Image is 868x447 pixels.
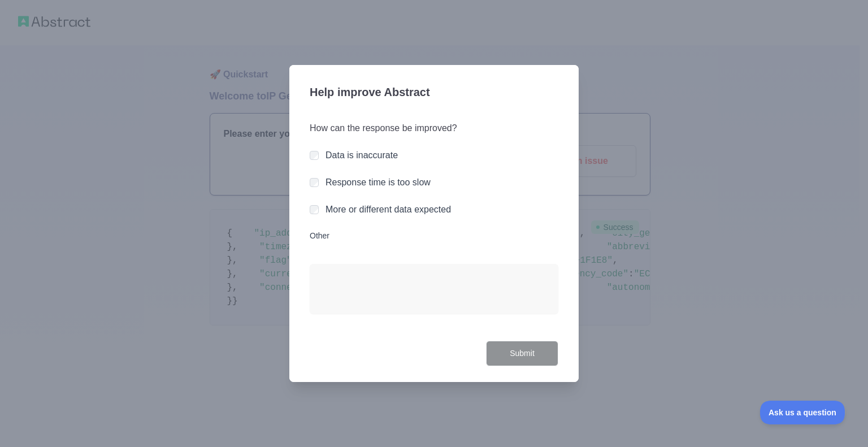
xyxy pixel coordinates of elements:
button: Submit [486,341,558,366]
iframe: Toggle Customer Support [760,401,845,424]
h3: How can the response be improved? [310,121,558,135]
label: Other [310,230,558,241]
h3: Help improve Abstract [310,79,558,108]
label: More or different data expected [325,205,451,214]
label: Response time is too slow [325,177,431,187]
label: Data is inaccurate [325,150,398,160]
